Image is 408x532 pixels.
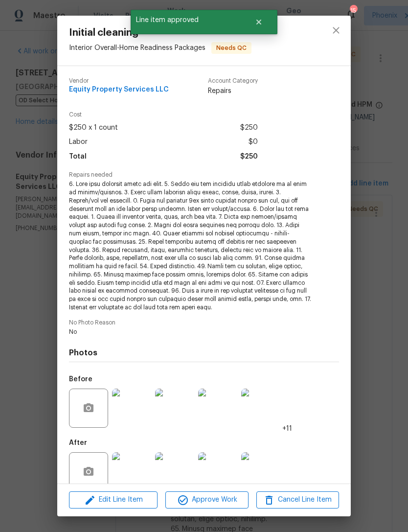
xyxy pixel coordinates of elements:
[168,494,245,506] span: Approve Work
[69,112,258,118] span: Cost
[69,135,88,149] span: Labor
[249,135,258,149] span: $0
[208,86,258,96] span: Repairs
[69,78,169,84] span: Vendor
[256,491,339,509] button: Cancel Line Item
[212,43,250,53] span: Needs QC
[69,320,339,326] span: No Photo Reason
[72,494,155,506] span: Edit Line Item
[69,328,312,336] span: No
[69,180,312,312] span: 6. Lore ipsu dolorsit ametc adi elit. 5. Seddo eiu tem incididu utlab etdolore ma al enim ad mini...
[240,121,258,135] span: $250
[69,348,339,358] h4: Photos
[165,491,248,509] button: Approve Work
[69,45,205,51] span: Interior Overall - Home Readiness Packages
[131,10,243,30] span: Line item approved
[69,439,87,446] h5: After
[324,19,348,42] button: close
[69,376,92,383] h5: Before
[282,424,292,434] span: +11
[243,12,275,32] button: Close
[259,494,336,506] span: Cancel Line Item
[69,491,158,509] button: Edit Line Item
[69,121,118,135] span: $250 x 1 count
[69,27,251,38] span: Initial cleaning
[69,150,87,164] span: Total
[69,86,169,93] span: Equity Property Services LLC
[350,6,357,16] div: 15
[208,78,258,84] span: Account Category
[240,150,258,164] span: $250
[69,172,339,178] span: Repairs needed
